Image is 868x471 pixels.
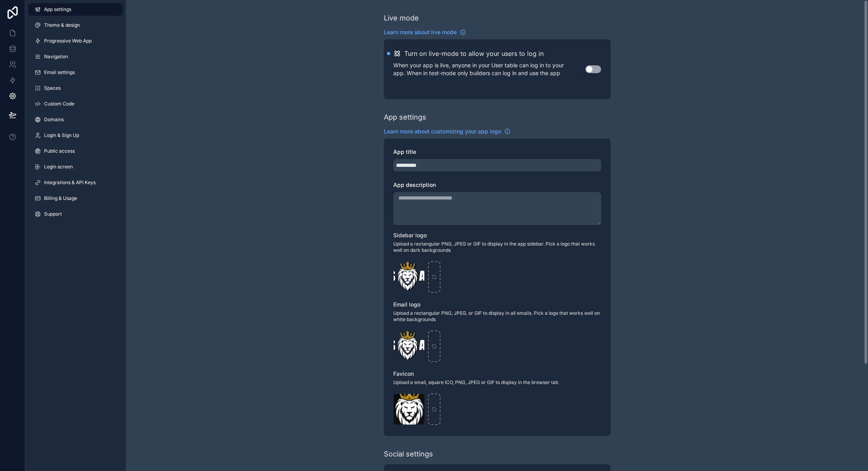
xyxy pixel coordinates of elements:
[28,129,123,142] a: Login & Sign Up
[28,66,123,79] a: Email settings
[393,241,601,253] span: Upload a rectangular PNG, JPEG or GIF to display in the app sidebar. Pick a logo that works well ...
[44,22,80,28] span: Theme & design
[28,35,123,47] a: Progressive Web App
[393,61,585,77] p: When your app is live, anyone in your User table can log in to your app. When in test-mode only b...
[393,181,436,188] span: App description
[44,211,62,217] span: Support
[44,116,64,123] span: Domains
[28,98,123,110] a: Custom Code
[384,13,419,24] div: Live mode
[28,19,123,31] a: Theme & design
[28,176,123,189] a: Integrations & API Keys
[44,54,68,60] span: Navigation
[44,6,71,13] span: App settings
[384,112,426,123] div: App settings
[44,164,73,170] span: Login screen
[44,148,75,154] span: Public access
[28,82,123,94] a: Spaces
[44,132,79,139] span: Login & Sign Up
[44,179,96,186] span: Integrations & API Keys
[44,195,77,201] span: Billing & Usage
[28,161,123,173] a: Login screen
[393,148,416,155] span: App title
[384,127,501,135] span: Learn more about customizing your app logo
[384,28,466,36] a: Learn more about live mode
[384,127,511,135] a: Learn more about customizing your app logo
[393,232,427,238] span: Sidebar logo
[393,301,420,308] span: Email logo
[44,38,92,44] span: Progressive Web App
[393,310,601,323] span: Upload a rectangular PNG, JPEG, or GIF to display in all emails. Pick a logo that works well on w...
[28,145,123,157] a: Public access
[28,113,123,126] a: Domains
[393,370,414,377] span: Favicon
[44,85,61,91] span: Spaces
[28,50,123,63] a: Navigation
[393,379,601,386] span: Upload a small, square ICO, PNG, JPEG or GIF to display in the browser tab
[384,449,433,460] div: Social settings
[28,192,123,205] a: Billing & Usage
[28,3,123,16] a: App settings
[44,69,75,76] span: Email settings
[28,208,123,220] a: Support
[44,101,74,107] span: Custom Code
[404,49,544,58] h2: Turn on live-mode to allow your users to log in
[384,28,457,36] span: Learn more about live mode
